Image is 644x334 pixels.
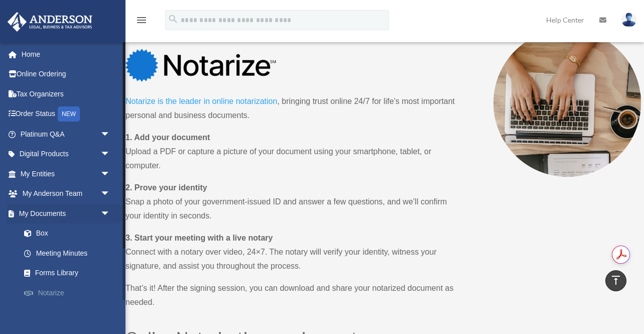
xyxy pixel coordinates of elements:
[100,124,120,145] span: arrow_drop_down
[7,144,125,164] a: Digital Productsarrow_drop_down
[605,270,626,291] a: vertical_align_top
[5,12,95,32] img: Anderson Advisors Platinum Portal
[7,64,125,84] a: Online Ordering
[7,184,125,204] a: My Anderson Teamarrow_drop_down
[100,144,120,165] span: arrow_drop_down
[7,104,125,125] a: Order StatusNEW
[125,281,462,309] p: That’s it! After the signing session, you can download and share your notarized document as needed.
[125,181,462,231] p: Snap a photo of your government-issued ID and answer a few questions, and we’ll confirm your iden...
[14,224,125,244] a: Box
[125,97,277,110] a: Notarize is the leader in online notarization
[100,164,120,184] span: arrow_drop_down
[7,124,125,144] a: Platinum Q&Aarrow_drop_down
[493,29,641,177] img: Why-notarize
[7,44,125,64] a: Home
[125,183,207,192] strong: 2. Prove your identity
[58,106,80,122] div: NEW
[125,133,210,142] strong: 1. Add your document
[7,84,125,104] a: Tax Organizers
[100,203,120,224] span: arrow_drop_down
[125,231,462,281] p: Connect with a notary over video, 24×7. The notary will verify your identity, witness your signat...
[136,14,148,26] i: menu
[168,14,179,25] i: search
[125,234,273,242] strong: 3. Start your meeting with a live notary
[610,274,622,286] i: vertical_align_top
[14,243,125,263] a: Meeting Minutes
[14,283,125,303] a: Notarize
[621,13,636,27] img: User Pic
[14,263,125,283] a: Forms Library
[125,94,462,131] p: , bringing trust online 24/7 for life’s most important personal and business documents.
[7,164,125,184] a: My Entitiesarrow_drop_down
[125,131,462,181] p: Upload a PDF or capture a picture of your document using your smartphone, tablet, or computer.
[136,18,148,26] a: menu
[7,203,125,224] a: My Documentsarrow_drop_down
[100,184,120,204] span: arrow_drop_down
